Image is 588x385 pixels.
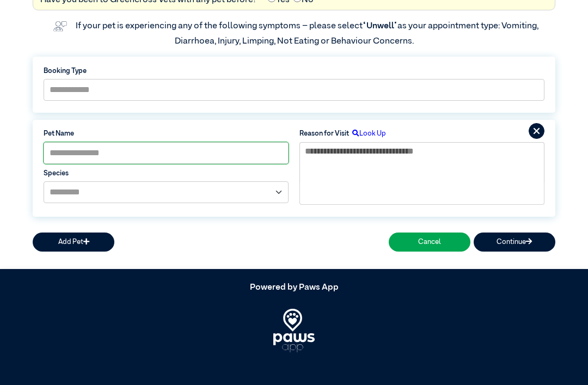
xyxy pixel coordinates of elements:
label: If your pet is experiencing any of the following symptoms – please select as your appointment typ... [76,22,540,46]
label: Pet Name [44,129,289,139]
label: Booking Type [44,66,544,76]
button: Cancel [389,233,470,252]
button: Continue [474,233,555,252]
img: PawsApp [273,309,315,352]
button: Add Pet [33,233,114,252]
img: vet [50,17,70,35]
label: Look Up [349,129,386,139]
label: Reason for Visit [299,129,349,139]
label: Species [44,168,289,179]
span: “Unwell” [363,22,397,30]
h5: Powered by Paws App [33,283,555,293]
